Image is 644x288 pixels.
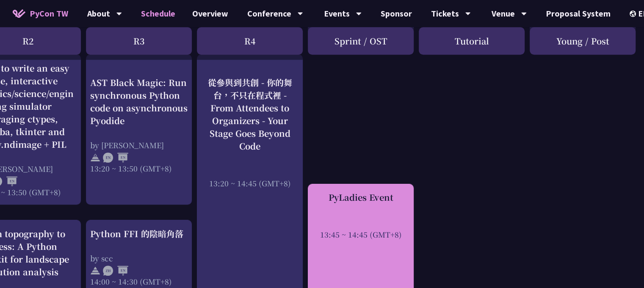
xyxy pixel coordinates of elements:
div: R3 [86,27,192,55]
a: PyCon TW [4,3,77,24]
a: Python FFI 的陰暗角落 by scc 14:00 ~ 14:30 (GMT+8) [90,227,188,287]
div: R4 [197,27,303,55]
img: ZHEN.371966e.svg [103,266,128,276]
a: AST Black Magic: Run synchronous Python code on asynchronous Pyodide by [PERSON_NAME] 13:20 ~ 13:... [90,62,188,159]
img: ENEN.5a408d1.svg [103,153,128,163]
div: 從參與到共創 - 你的舞台，不只在程式裡 - From Attendees to Organizers - Your Stage Goes Beyond Code [201,76,299,152]
img: Home icon of PyCon TW 2025 [13,9,25,18]
div: 13:45 ~ 14:45 (GMT+8) [312,229,409,240]
img: svg+xml;base64,PHN2ZyB4bWxucz0iaHR0cDovL3d3dy53My5vcmcvMjAwMC9zdmciIHdpZHRoPSIyNCIgaGVpZ2h0PSIyNC... [90,153,100,163]
div: Sprint / OST [308,27,414,55]
span: PyCon TW [30,7,68,20]
div: Tutorial [419,27,525,55]
div: 14:00 ~ 14:30 (GMT+8) [90,276,188,287]
div: Young / Post [530,27,636,55]
div: PyLadies Event [312,191,409,204]
div: 13:20 ~ 13:50 (GMT+8) [90,163,188,174]
div: Python FFI 的陰暗角落 [90,227,188,240]
div: 13:20 ~ 14:45 (GMT+8) [201,178,299,188]
img: svg+xml;base64,PHN2ZyB4bWxucz0iaHR0cDovL3d3dy53My5vcmcvMjAwMC9zdmciIHdpZHRoPSIyNCIgaGVpZ2h0PSIyNC... [90,266,100,276]
div: by scc [90,253,188,263]
img: Locale Icon [630,11,638,17]
div: AST Black Magic: Run synchronous Python code on asynchronous Pyodide [90,76,188,127]
div: by [PERSON_NAME] [90,140,188,150]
